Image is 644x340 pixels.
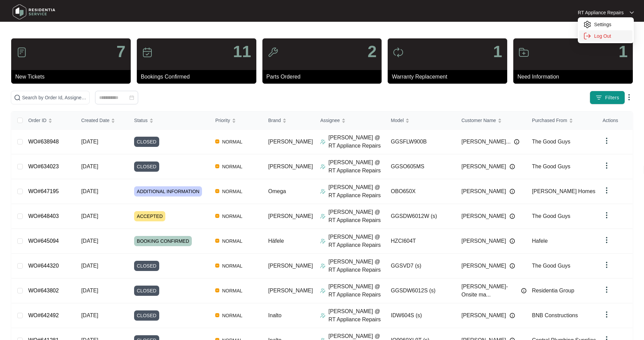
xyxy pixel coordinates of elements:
[14,94,21,101] img: search-icon
[268,238,284,244] span: Häfele
[268,164,313,169] span: [PERSON_NAME]
[134,117,148,124] span: Status
[81,288,98,293] span: [DATE]
[28,263,59,269] a: WO#644320
[268,263,313,269] span: [PERSON_NAME]
[134,261,159,271] span: CLOSED
[141,73,256,81] p: Bookings Confirmed
[10,2,58,22] img: residentia service logo
[527,112,597,130] th: Purchased From
[28,139,59,144] a: WO#638948
[603,211,611,219] img: dropdown arrow
[328,307,385,324] p: [PERSON_NAME] @ RT Appliance Repairs
[461,117,496,124] span: Customer Name
[268,312,281,318] span: Inalto
[532,164,570,169] span: The Good Guys
[385,179,456,204] td: OBO650X
[268,47,278,58] img: icon
[215,139,219,143] img: Vercel Logo
[134,186,202,197] span: ADDITIONAL INFORMATION
[134,310,159,321] span: CLOSED
[461,138,511,146] span: [PERSON_NAME]...
[116,44,126,60] p: 7
[385,278,456,303] td: GGSDW6012S (s)
[28,238,59,244] a: WO#645094
[532,213,570,219] span: The Good Guys
[517,73,633,81] p: Need Information
[461,262,506,270] span: [PERSON_NAME]
[320,288,326,293] img: Assigner Icon
[268,117,281,124] span: Brand
[328,208,385,224] p: [PERSON_NAME] @ RT Appliance Repairs
[510,189,515,194] img: Info icon
[603,261,611,269] img: dropdown arrow
[215,214,219,218] img: Vercel Logo
[518,47,529,58] img: icon
[461,163,506,171] span: [PERSON_NAME]
[328,258,385,274] p: [PERSON_NAME] @ RT Appliance Repairs
[320,263,326,269] img: Assigner Icon
[81,188,98,194] span: [DATE]
[603,137,611,145] img: dropdown arrow
[81,213,98,219] span: [DATE]
[233,44,251,60] p: 11
[15,73,131,81] p: New Tickets
[266,73,382,81] p: Parts Ordered
[630,11,634,14] img: dropdown arrow
[268,213,313,219] span: [PERSON_NAME]
[521,288,527,293] img: Info icon
[268,188,286,194] span: Omega
[320,214,326,219] img: Assigner Icon
[385,254,456,278] td: GGSVD7 (s)
[219,237,245,245] span: NORMAL
[514,139,519,144] img: Info icon
[532,238,548,244] span: Hafele
[134,161,159,172] span: CLOSED
[134,211,165,221] span: ACCEPTED
[532,139,570,144] span: The Good Guys
[532,288,574,293] span: Residentia Group
[385,154,456,179] td: GGSO605MS
[328,183,385,200] p: [PERSON_NAME] @ RT Appliance Repairs
[532,117,567,124] span: Purchased From
[268,139,313,144] span: [PERSON_NAME]
[219,262,245,270] span: NORMAL
[76,112,129,130] th: Created Date
[210,112,263,130] th: Priority
[461,212,506,220] span: [PERSON_NAME]
[393,47,404,58] img: icon
[219,212,245,220] span: NORMAL
[81,238,98,244] span: [DATE]
[81,139,98,144] span: [DATE]
[129,112,210,130] th: Status
[263,112,315,130] th: Brand
[603,236,611,244] img: dropdown arrow
[461,237,506,245] span: [PERSON_NAME]
[461,283,518,299] span: [PERSON_NAME]- Onsite ma...
[510,313,515,318] img: Info icon
[619,44,628,60] p: 1
[328,134,385,150] p: [PERSON_NAME] @ RT Appliance Repairs
[493,44,502,60] p: 1
[461,311,506,320] span: [PERSON_NAME]
[385,130,456,154] td: GGSFLW900B
[605,94,619,101] span: Filters
[603,310,611,319] img: dropdown arrow
[134,286,159,296] span: CLOSED
[594,33,628,39] p: Log Out
[268,288,313,293] span: [PERSON_NAME]
[215,189,219,193] img: Vercel Logo
[510,263,515,269] img: Info icon
[594,21,628,28] p: Settings
[142,47,153,58] img: icon
[28,117,47,124] span: Order ID
[219,287,245,295] span: NORMAL
[385,229,456,254] td: HZCI604T
[532,263,570,269] span: The Good Guys
[532,312,578,318] span: BNB Constructions
[320,313,326,318] img: Assigner Icon
[28,312,59,318] a: WO#642492
[368,44,377,60] p: 2
[391,117,404,124] span: Model
[583,20,591,29] img: settings icon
